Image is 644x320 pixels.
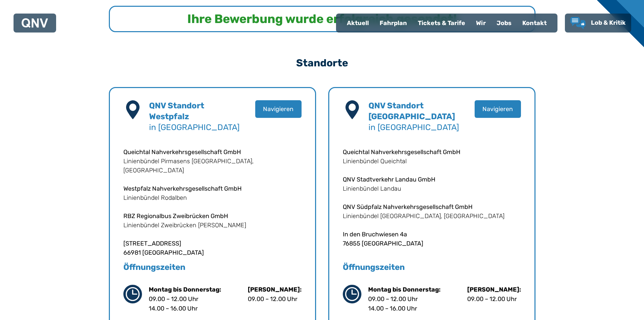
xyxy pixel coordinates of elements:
[149,294,221,313] p: 09.00 – 12.00 Uhr 14.00 – 16.00 Uhr
[343,202,521,212] p: QNV Südpfalz Nahverkehrsgesellschaft GmbH
[374,14,412,32] a: Fahrplan
[123,193,302,202] p: Linienbündel Rodalben
[341,14,374,32] a: Aktuell
[343,230,521,248] p: In den Bruchwiesen 4a 76855 [GEOGRAPHIC_DATA]
[368,285,440,294] p: Montag bis Donnerstag:
[123,184,302,193] p: Westpfalz Nahverkehrsgesellschaft GmbH
[22,18,48,28] img: QNV Logo
[248,294,302,304] p: 09.00 – 12.00 Uhr
[343,175,521,184] p: QNV Stadtverkehr Landau GmbH
[475,100,521,118] button: Navigieren
[570,17,626,29] a: Lob & Kritik
[22,16,48,30] a: QNV Logo
[412,14,471,32] a: Tickets & Tarife
[471,14,491,32] a: Wir
[343,262,521,273] h5: Öffnungszeiten
[123,148,302,157] p: Queichtal Nahverkehrsgesellschaft GmbH
[123,262,302,273] h5: Öffnungszeiten
[491,14,517,32] a: Jobs
[517,14,552,32] a: Kontakt
[467,294,521,304] p: 09.00 – 12.00 Uhr
[123,157,302,175] p: Linienbündel Pirmasens [GEOGRAPHIC_DATA], [GEOGRAPHIC_DATA]
[255,100,302,118] button: Navigieren
[149,101,204,121] b: QNV Standort Westpfalz
[343,212,521,221] p: Linienbündel [GEOGRAPHIC_DATA], [GEOGRAPHIC_DATA]
[123,221,302,230] p: Linienbündel Zweibrücken [PERSON_NAME]
[368,101,455,121] b: QNV Standort [GEOGRAPHIC_DATA]
[123,212,302,221] p: RBZ Regionalbus Zweibrücken GmbH
[149,100,240,133] h4: in [GEOGRAPHIC_DATA]
[368,294,440,313] p: 09.00 – 12.00 Uhr 14.00 – 16.00 Uhr
[248,285,302,294] p: [PERSON_NAME]:
[123,239,302,257] p: [STREET_ADDRESS] 66981 [GEOGRAPHIC_DATA]
[109,51,535,75] h3: Standorte
[109,6,535,32] div: Ihre Bewerbung wurde erfolgreich gesendet!
[343,148,521,157] p: Queichtal Nahverkehrsgesellschaft GmbH
[343,184,521,193] p: Linienbündel Landau
[149,285,221,294] p: Montag bis Donnerstag:
[467,285,521,294] p: [PERSON_NAME]:
[591,19,626,26] span: Lob & Kritik
[368,100,459,133] h4: in [GEOGRAPHIC_DATA]
[343,157,521,166] p: Linienbündel Queichtal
